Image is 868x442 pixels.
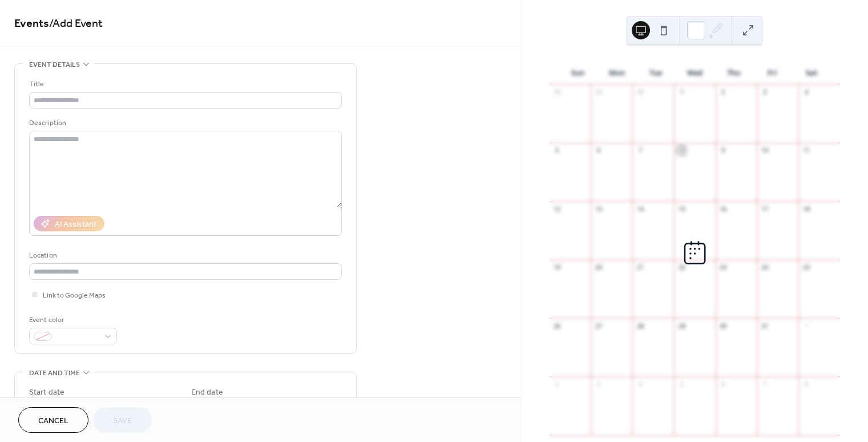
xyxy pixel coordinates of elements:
div: 11 [802,146,810,155]
div: 31 [760,322,769,330]
div: 6 [719,380,728,388]
div: 12 [553,204,562,213]
div: End date [191,387,223,399]
div: 9 [719,146,728,155]
div: 19 [553,263,562,272]
span: / Add Event [49,13,103,35]
span: Date and time [29,367,80,379]
span: Link to Google Maps [43,290,106,302]
div: Location [29,250,340,262]
div: 29 [594,88,603,97]
div: Thu [714,62,753,85]
span: Cancel [38,415,68,427]
div: 6 [594,146,603,155]
div: 7 [636,146,644,155]
div: 4 [802,88,810,97]
div: 1 [677,88,686,97]
span: Event details [29,59,80,71]
div: 28 [553,88,562,97]
div: 29 [677,322,686,330]
div: 16 [719,204,728,213]
div: Sat [792,62,831,85]
div: 4 [636,380,644,388]
div: 18 [802,204,810,213]
div: 26 [553,322,562,330]
div: 15 [677,204,686,213]
div: Fri [753,62,792,85]
div: 17 [760,204,769,213]
div: 5 [553,146,562,155]
div: Mon [597,62,636,85]
div: 2 [719,88,728,97]
div: 24 [760,263,769,272]
div: 3 [760,88,769,97]
div: 30 [636,88,644,97]
div: 25 [802,263,810,272]
div: 27 [594,322,603,330]
button: Cancel [18,407,88,433]
div: Description [29,117,340,129]
div: 2 [553,380,562,388]
div: 10 [760,146,769,155]
div: 21 [636,263,644,272]
div: Wed [675,62,714,85]
div: Title [29,78,340,90]
a: Events [14,13,49,35]
div: 7 [760,380,769,388]
div: Event color [29,314,115,326]
div: Sun [559,62,597,85]
div: 8 [802,380,810,388]
div: 23 [719,263,728,272]
div: 13 [594,204,603,213]
div: 8 [677,146,686,155]
div: 28 [636,322,644,330]
div: Start date [29,387,64,399]
div: 20 [594,263,603,272]
div: 30 [719,322,728,330]
div: 14 [636,204,644,213]
div: 22 [677,263,686,272]
div: 3 [594,380,603,388]
div: 1 [802,322,810,330]
div: Tue [636,62,675,85]
div: 5 [677,380,686,388]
